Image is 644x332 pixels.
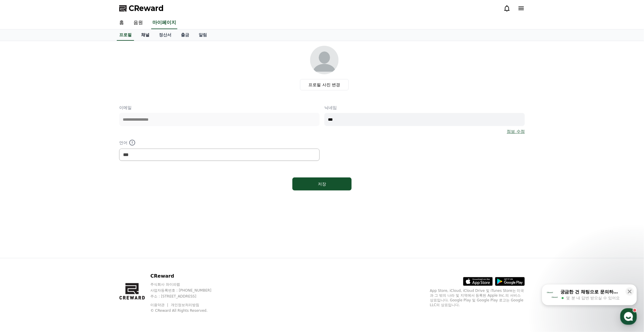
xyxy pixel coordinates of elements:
a: 정산서 [154,29,176,41]
span: 홈 [19,197,22,202]
button: 저장 [292,177,352,191]
p: App Store, iCloud, iCloud Drive 및 iTunes Store는 미국과 그 밖의 나라 및 지역에서 등록된 Apple Inc.의 서비스 상표입니다. Goo... [430,288,525,307]
a: 정보 수정 [507,128,525,134]
a: 개인정보처리방침 [171,303,199,307]
span: 대화 [54,198,61,202]
a: 프로필 [117,29,134,41]
a: 채널 [136,29,154,41]
span: 설정 [92,197,99,202]
p: 닉네임 [324,105,525,111]
p: 주소 : [STREET_ADDRESS] [150,294,223,299]
span: CReward [129,4,164,13]
p: 주식회사 와이피랩 [150,282,223,287]
p: © CReward All Rights Reserved. [150,308,223,313]
a: 이용약관 [150,303,169,307]
p: CReward [150,273,223,280]
p: 사업자등록번호 : [PHONE_NUMBER] [150,288,223,293]
a: 알림 [194,29,212,41]
p: 언어 [119,139,320,146]
label: 프로필 사진 변경 [300,79,349,90]
p: 이메일 [119,105,320,111]
a: 대화 [39,188,76,203]
a: 마이페이지 [151,17,177,29]
a: 홈 [2,188,39,203]
a: 설정 [76,188,114,203]
a: 출금 [176,29,194,41]
a: CReward [119,4,164,13]
a: 홈 [114,17,129,29]
div: 저장 [304,181,340,187]
img: profile_image [310,46,339,74]
a: 음원 [129,17,148,29]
